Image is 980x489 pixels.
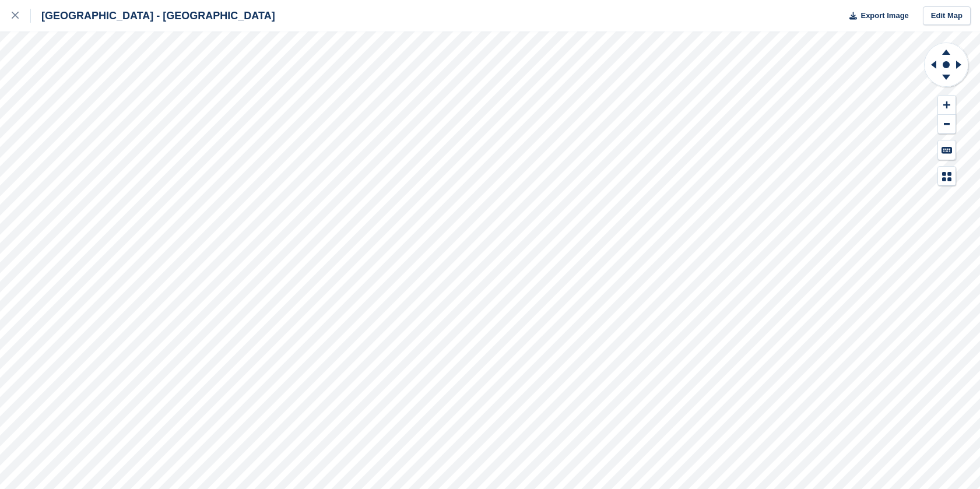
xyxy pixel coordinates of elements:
button: Zoom Out [938,115,956,134]
span: Export Image [860,10,908,22]
button: Export Image [842,6,909,26]
button: Keyboard Shortcuts [938,140,956,160]
button: Zoom In [938,96,956,115]
div: [GEOGRAPHIC_DATA] - [GEOGRAPHIC_DATA] [31,9,275,23]
a: Edit Map [923,6,971,26]
button: Map Legend [938,167,956,186]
